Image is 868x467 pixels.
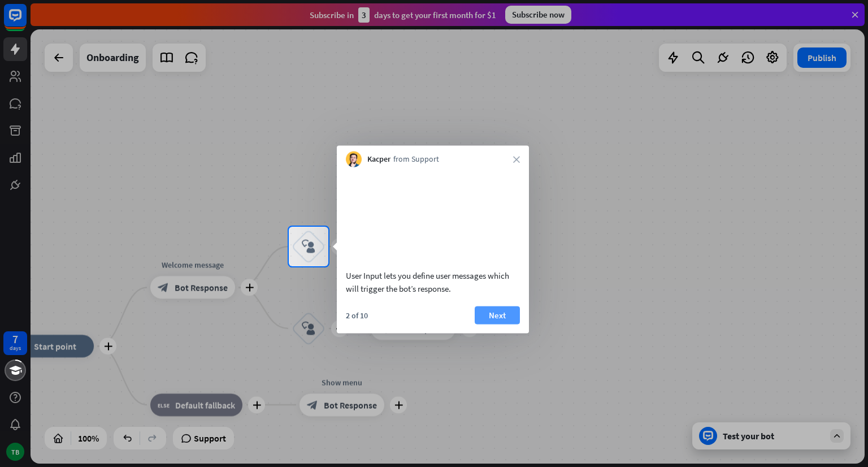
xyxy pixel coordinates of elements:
div: User Input lets you define user messages which will trigger the bot’s response. [346,269,520,295]
i: close [513,156,520,163]
button: Open LiveChat chat widget [9,5,43,38]
i: block_user_input [302,240,315,253]
div: 2 of 10 [346,310,368,320]
button: Next [475,306,520,324]
span: Kacper [367,154,390,165]
span: from Support [393,154,439,165]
